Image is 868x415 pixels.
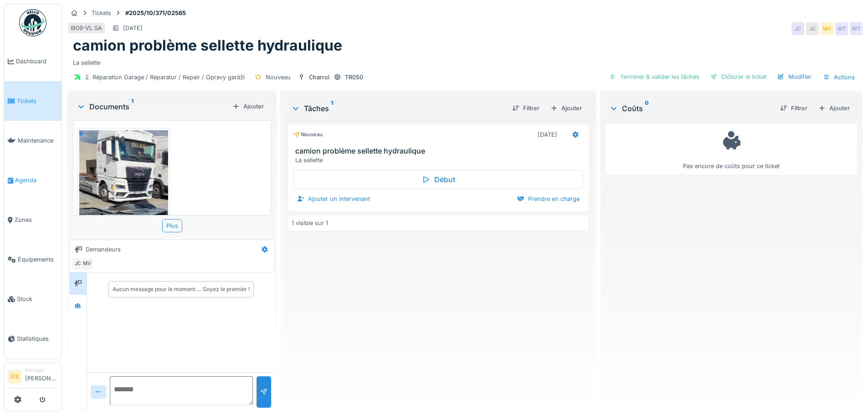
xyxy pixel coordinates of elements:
span: Agenda [15,176,58,184]
div: Plus [162,219,182,232]
img: 2mok5nue7wkvab19kwnnpi3lqc8r [79,130,168,328]
div: Manager [25,367,58,374]
img: Badge_color-CXgf-gQk.svg [19,9,46,36]
span: Stock [17,295,58,303]
a: Statistiques [4,319,62,359]
div: Actions [819,71,859,84]
strong: #2025/10/371/02565 [122,9,190,17]
div: Pas encore de coûts pour ce ticket [611,128,851,170]
div: MV [81,257,93,270]
span: Tickets [17,97,58,105]
a: Stock [4,279,62,319]
a: Tickets [4,81,62,121]
span: Zones [15,215,58,224]
sup: 1 [331,103,333,114]
sup: 1 [131,101,134,112]
div: [DATE] [123,24,143,32]
div: Modifier [774,71,815,83]
div: WT [850,22,863,35]
div: Ajouter [229,100,267,113]
span: Dashboard [16,57,58,66]
div: WT [835,22,848,35]
div: JC [72,257,84,270]
h1: camion problème sellette hydraulique [73,37,342,54]
div: 2. Réparation Garage / Reparatur / Repair / Opravy garáží [85,73,245,82]
div: JC [806,22,819,35]
div: Tickets [92,9,111,17]
div: La sellette [73,55,857,67]
div: JC [791,22,804,35]
div: MV [821,22,833,35]
a: Maintenance [4,121,62,160]
div: Prendre en charge [514,193,583,205]
a: Dashboard [4,41,62,81]
li: GS [8,370,21,384]
div: I809-VL SA [71,24,102,32]
a: Agenda [4,160,62,200]
div: Charroi [309,73,329,82]
span: Statistiques [17,334,58,343]
div: Ajouter [815,102,853,114]
div: Ajouter un intervenant [293,193,374,205]
div: [DATE] [538,130,557,139]
div: 1 visible sur 1 [292,219,328,227]
div: La sellette [295,156,585,164]
div: Filtrer [776,102,811,114]
div: Documents [77,101,229,112]
sup: 0 [645,103,649,114]
div: Tâches [291,103,504,114]
div: Filtrer [508,102,543,114]
h3: camion problème sellette hydraulique [295,147,585,155]
a: GS Manager[PERSON_NAME] [8,367,58,389]
div: Nouveau [293,131,323,138]
div: Clôturer le ticket [707,71,770,83]
li: [PERSON_NAME] [25,367,58,386]
div: Coûts [609,103,773,114]
div: Nouveau [266,73,291,82]
div: Aucun message pour le moment … Soyez le premier ! [113,285,250,293]
div: Ajouter [547,102,586,114]
a: Équipements [4,240,62,279]
div: Début [293,170,583,189]
div: TR050 [345,73,363,82]
div: Demandeurs [86,245,121,254]
span: Équipements [18,255,58,264]
span: Maintenance [18,136,58,145]
div: Terminer & valider les tâches [606,71,703,83]
a: Zones [4,200,62,240]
